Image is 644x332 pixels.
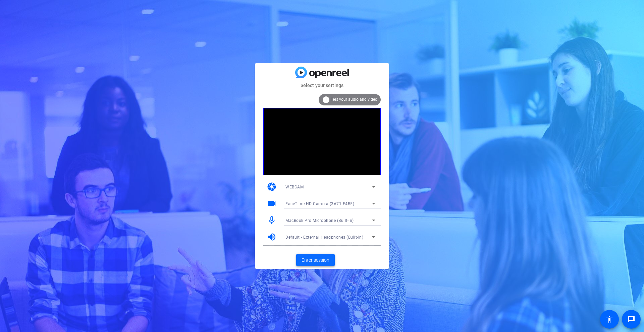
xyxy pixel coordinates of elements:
[295,67,349,78] img: blue-gradient.svg
[331,97,377,102] span: Test your audio and video
[267,232,277,242] mat-icon: volume_up
[322,96,330,104] mat-icon: info
[285,185,304,189] span: WEBCAM
[605,315,613,323] mat-icon: accessibility
[267,215,277,225] mat-icon: mic_none
[285,218,354,223] span: MacBook Pro Microphone (Built-in)
[302,257,329,264] span: Enter session
[255,82,389,89] mat-card-subtitle: Select your settings
[267,198,277,209] mat-icon: videocam
[285,201,354,206] span: FaceTime HD Camera (3A71:F4B5)
[285,235,363,240] span: Default - External Headphones (Built-in)
[296,254,335,266] button: Enter session
[627,315,635,323] mat-icon: message
[267,182,277,192] mat-icon: camera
